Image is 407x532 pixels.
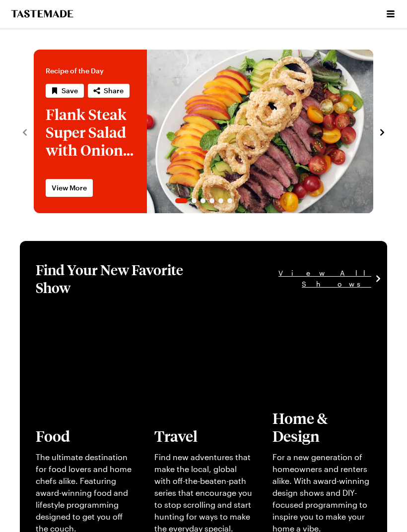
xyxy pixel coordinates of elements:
span: View More [52,183,87,193]
a: To Tastemade Home Page [10,10,74,18]
a: View full content for [object Object] [154,311,231,333]
a: View More [46,179,93,197]
span: Go to slide 4 [209,198,214,203]
span: Go to slide 6 [227,198,232,203]
button: Open menu [384,7,397,20]
span: Go to slide 1 [175,198,188,203]
h1: Find Your New Favorite Show [36,261,203,296]
span: Go to slide 3 [201,198,205,203]
button: Share [88,84,130,98]
span: Share [104,86,124,96]
a: View All Shows [203,268,371,290]
button: Save recipe [46,84,84,98]
button: navigate to next item [377,125,387,137]
div: 1 / 6 [34,50,373,213]
span: Save [62,86,78,96]
a: View full content for [object Object] [36,311,112,333]
span: Go to slide 5 [218,198,223,203]
button: navigate to previous item [20,125,30,137]
a: View full content for [object Object] [272,311,349,333]
span: Go to slide 2 [192,198,197,203]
